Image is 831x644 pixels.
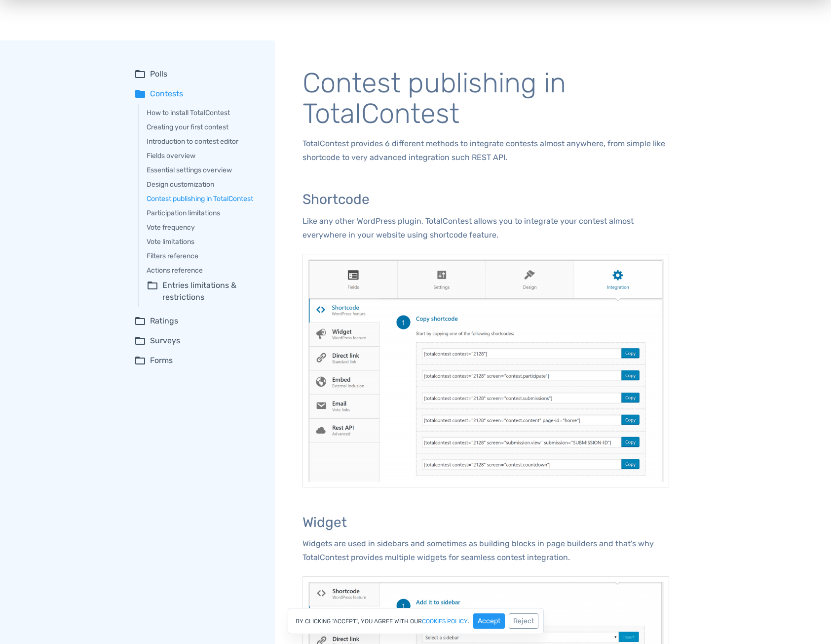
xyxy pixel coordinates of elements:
[134,88,146,100] span: folder
[302,137,669,164] p: TotalContest provides 6 different methods to integrate contests almost anywhere, from simple like...
[473,613,505,629] button: Accept
[302,192,669,207] h3: Shortcode
[302,537,669,564] p: Widgets are used in sidebars and sometimes as building blocks in page builders and that's why Tot...
[147,222,261,233] a: Vote frequency
[509,613,538,629] button: Reject
[134,68,146,80] span: folder_open
[147,179,261,190] a: Design customization
[147,136,261,147] a: Introduction to contest editor
[134,355,261,366] summary: folder_openForms
[134,315,146,327] span: folder_open
[302,515,669,530] h3: Widget
[134,68,261,80] summary: folder_openPolls
[147,251,261,261] a: Filters reference
[147,265,261,276] a: Actions reference
[147,194,261,204] a: Contest publishing in TotalContest
[147,237,261,247] a: Vote limitations
[147,280,261,303] summary: folder_openEntries limitations & restrictions
[288,608,544,634] div: By clicking "Accept", you agree with our .
[302,68,669,129] h1: Contest publishing in TotalContest
[147,151,261,161] a: Fields overview
[302,214,669,242] p: Like any other WordPress plugin, TotalContest allows you to integrate your contest almost everywh...
[147,280,158,303] span: folder_open
[134,335,261,347] summary: folder_openSurveys
[422,618,468,624] a: cookies policy
[147,165,261,175] a: Essential settings overview
[134,88,261,100] summary: folderContests
[147,108,261,118] a: How to install TotalContest
[302,254,669,487] img: Shortcode integration
[134,315,261,327] summary: folder_openRatings
[147,208,261,218] a: Participation limitations
[134,335,146,347] span: folder_open
[134,355,146,366] span: folder_open
[147,122,261,132] a: Creating your first contest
